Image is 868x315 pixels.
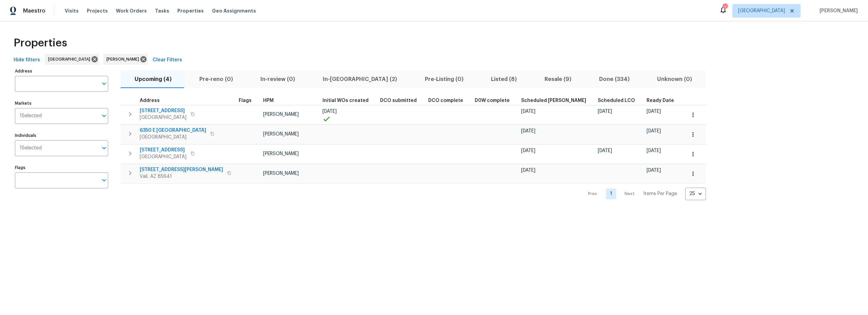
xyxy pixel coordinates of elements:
[212,7,256,14] span: Geo Assignments
[106,56,142,63] span: [PERSON_NAME]
[155,8,169,13] span: Tasks
[322,109,337,114] span: [DATE]
[14,56,40,64] span: Hide filters
[415,75,473,84] span: Pre-Listing (0)
[322,98,369,103] span: Initial WOs created
[103,54,148,65] div: [PERSON_NAME]
[647,148,661,153] span: [DATE]
[738,7,785,14] span: [GEOGRAPHIC_DATA]
[475,98,510,103] span: D0W complete
[589,75,639,84] span: Done (334)
[263,112,299,117] span: [PERSON_NAME]
[817,7,858,14] span: [PERSON_NAME]
[647,168,661,173] span: [DATE]
[140,147,186,153] span: [STREET_ADDRESS]
[87,7,108,14] span: Projects
[150,54,185,66] button: Clear Filters
[647,75,702,84] span: Unknown (0)
[685,185,706,203] div: 25
[140,166,223,173] span: [STREET_ADDRESS][PERSON_NAME]
[606,189,616,199] a: Goto page 1
[99,111,109,121] button: Open
[140,153,186,160] span: [GEOGRAPHIC_DATA]
[23,7,45,14] span: Maestro
[20,113,42,119] span: 1 Selected
[251,75,305,84] span: In-review (0)
[643,190,677,197] p: Items Per Page
[140,134,206,141] span: [GEOGRAPHIC_DATA]
[125,75,181,84] span: Upcoming (4)
[598,148,612,153] span: [DATE]
[177,7,204,14] span: Properties
[14,40,67,46] span: Properties
[20,145,42,151] span: 1 Selected
[535,75,581,84] span: Resale (9)
[521,98,586,103] span: Scheduled [PERSON_NAME]
[140,107,186,114] span: [STREET_ADDRESS]
[313,75,407,84] span: In-[GEOGRAPHIC_DATA] (2)
[263,171,299,176] span: [PERSON_NAME]
[581,188,706,200] nav: Pagination Navigation
[647,98,674,103] span: Ready Date
[239,98,252,103] span: Flags
[647,109,661,114] span: [DATE]
[598,98,635,103] span: Scheduled LCO
[263,98,274,103] span: HPM
[481,75,527,84] span: Listed (8)
[140,127,206,134] span: 6350 E [GEOGRAPHIC_DATA]
[598,109,612,114] span: [DATE]
[521,129,535,133] span: [DATE]
[65,7,79,14] span: Visits
[15,69,108,73] label: Address
[263,132,299,136] span: [PERSON_NAME]
[521,109,535,114] span: [DATE]
[521,148,535,153] span: [DATE]
[723,4,727,11] div: 1
[99,143,109,153] button: Open
[428,98,463,103] span: DCO complete
[140,173,223,180] span: Vail, AZ 85641
[116,7,147,14] span: Work Orders
[48,56,93,63] span: [GEOGRAPHIC_DATA]
[263,151,299,156] span: [PERSON_NAME]
[140,98,160,103] span: Address
[45,54,99,65] div: [GEOGRAPHIC_DATA]
[153,56,182,64] span: Clear Filters
[521,168,535,173] span: [DATE]
[380,98,417,103] span: DCO submitted
[15,166,108,170] label: Flags
[15,101,108,105] label: Markets
[647,129,661,133] span: [DATE]
[15,133,108,138] label: Individuals
[140,114,186,121] span: [GEOGRAPHIC_DATA]
[11,54,43,66] button: Hide filters
[99,175,109,185] button: Open
[190,75,243,84] span: Pre-reno (0)
[99,79,109,88] button: Open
